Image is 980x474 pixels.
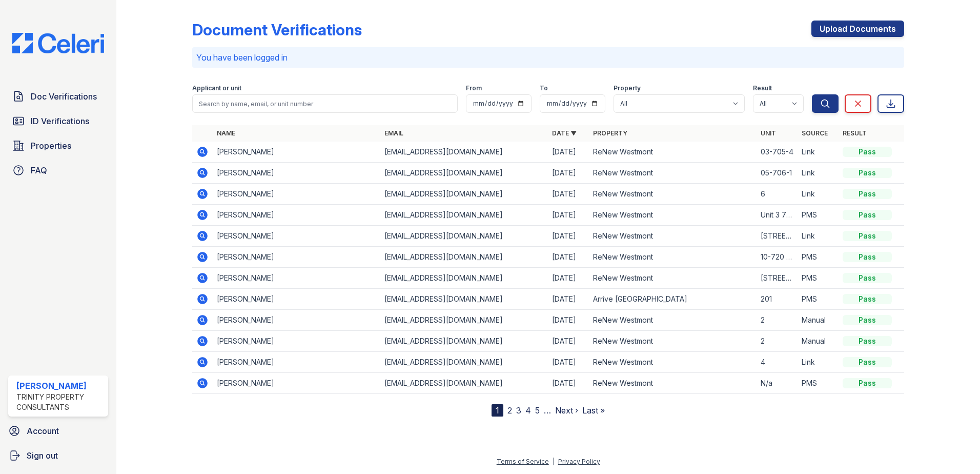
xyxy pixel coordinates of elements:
[548,268,589,289] td: [DATE]
[213,184,380,205] td: [PERSON_NAME]
[589,268,757,289] td: ReNew Westmont
[384,129,403,137] a: Email
[507,405,512,416] a: 2
[753,84,772,92] label: Result
[614,84,641,92] label: Property
[4,445,112,466] button: Sign out
[380,331,548,352] td: [EMAIL_ADDRESS][DOMAIN_NAME]
[843,315,892,325] div: Pass
[798,352,839,373] td: Link
[843,168,892,178] div: Pass
[798,268,839,289] td: PMS
[548,331,589,352] td: [DATE]
[757,142,798,163] td: 03-705-4
[31,140,71,152] span: Properties
[192,94,458,113] input: Search by name, email, or unit number
[548,310,589,331] td: [DATE]
[589,352,757,373] td: ReNew Westmont
[31,164,47,176] span: FAQ
[589,205,757,226] td: ReNew Westmont
[798,226,839,247] td: Link
[16,392,104,412] div: Trinity Property Consultants
[213,352,380,373] td: [PERSON_NAME]
[548,184,589,205] td: [DATE]
[8,111,108,131] a: ID Verifications
[380,289,548,310] td: [EMAIL_ADDRESS][DOMAIN_NAME]
[380,184,548,205] td: [EMAIL_ADDRESS][DOMAIN_NAME]
[213,205,380,226] td: [PERSON_NAME]
[192,84,241,92] label: Applicant or unit
[757,268,798,289] td: [STREET_ADDRESS]
[213,163,380,184] td: [PERSON_NAME]
[548,247,589,268] td: [DATE]
[798,247,839,268] td: PMS
[380,205,548,226] td: [EMAIL_ADDRESS][DOMAIN_NAME]
[589,142,757,163] td: ReNew Westmont
[548,142,589,163] td: [DATE]
[843,294,892,304] div: Pass
[589,184,757,205] td: ReNew Westmont
[589,331,757,352] td: ReNew Westmont
[843,129,867,137] a: Result
[798,142,839,163] td: Link
[8,135,108,156] a: Properties
[802,129,828,137] a: Source
[757,352,798,373] td: 4
[27,425,59,437] span: Account
[798,205,839,226] td: PMS
[589,310,757,331] td: ReNew Westmont
[798,184,839,205] td: Link
[540,84,548,92] label: To
[757,310,798,331] td: 2
[798,373,839,394] td: PMS
[589,247,757,268] td: ReNew Westmont
[548,352,589,373] td: [DATE]
[757,226,798,247] td: [STREET_ADDRESS]
[589,163,757,184] td: ReNew Westmont
[798,310,839,331] td: Manual
[8,160,108,181] a: FAQ
[535,405,540,416] a: 5
[843,147,892,157] div: Pass
[217,129,235,137] a: Name
[552,129,577,137] a: Date ▼
[843,378,892,388] div: Pass
[843,273,892,283] div: Pass
[589,289,757,310] td: Arrive [GEOGRAPHIC_DATA]
[380,352,548,373] td: [EMAIL_ADDRESS][DOMAIN_NAME]
[798,331,839,352] td: Manual
[213,142,380,163] td: [PERSON_NAME]
[548,163,589,184] td: [DATE]
[380,268,548,289] td: [EMAIL_ADDRESS][DOMAIN_NAME]
[4,421,112,441] a: Account
[843,210,892,220] div: Pass
[798,163,839,184] td: Link
[593,129,627,137] a: Property
[192,21,362,39] div: Document Verifications
[582,405,605,416] a: Last »
[27,449,58,462] span: Sign out
[544,404,551,417] span: …
[466,84,482,92] label: From
[553,458,555,465] div: |
[516,405,521,416] a: 3
[589,226,757,247] td: ReNew Westmont
[843,336,892,346] div: Pass
[548,205,589,226] td: [DATE]
[798,289,839,310] td: PMS
[843,357,892,367] div: Pass
[757,373,798,394] td: N/a
[589,373,757,394] td: ReNew Westmont
[843,189,892,199] div: Pass
[757,163,798,184] td: 05-706-1
[492,404,503,417] div: 1
[213,310,380,331] td: [PERSON_NAME]
[843,231,892,241] div: Pass
[757,205,798,226] td: Unit 3 703
[380,226,548,247] td: [EMAIL_ADDRESS][DOMAIN_NAME]
[31,90,97,103] span: Doc Verifications
[4,33,112,53] img: CE_Logo_Blue-a8612792a0a2168367f1c8372b55b34899dd931a85d93a1a3d3e32e68fde9ad4.png
[757,289,798,310] td: 201
[213,373,380,394] td: [PERSON_NAME]
[213,289,380,310] td: [PERSON_NAME]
